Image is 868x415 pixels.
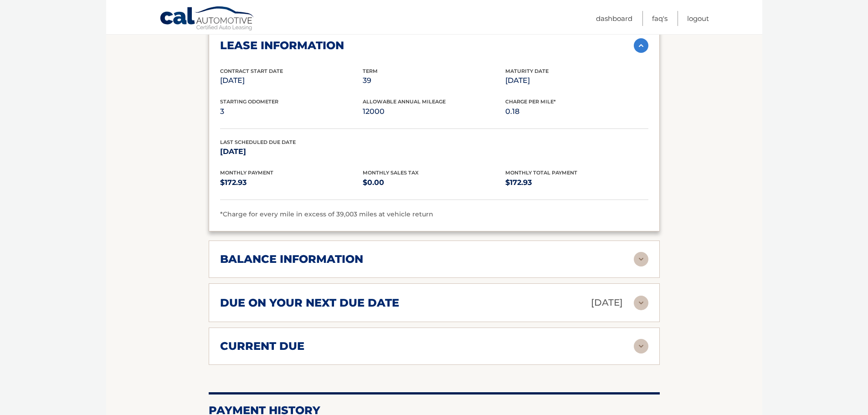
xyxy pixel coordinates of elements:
span: Charge Per Mile* [505,98,556,105]
span: Monthly Total Payment [505,169,577,176]
p: $172.93 [505,176,648,189]
span: Contract Start Date [220,68,283,74]
p: [DATE] [591,295,623,311]
img: accordion-active.svg [634,38,648,53]
span: Starting Odometer [220,98,278,105]
h2: lease information [220,39,344,52]
img: accordion-rest.svg [634,339,648,354]
p: $172.93 [220,176,363,189]
p: 3 [220,105,363,118]
h2: balance information [220,252,363,266]
a: FAQ's [652,11,668,26]
p: $0.00 [363,176,505,189]
a: Cal Automotive [159,6,255,32]
p: [DATE] [220,74,363,87]
p: [DATE] [220,145,363,158]
img: accordion-rest.svg [634,252,648,266]
span: Term [363,68,378,74]
p: 12000 [363,105,505,118]
span: *Charge for every mile in excess of 39,003 miles at vehicle return [220,210,433,218]
a: Logout [687,11,709,26]
h2: current due [220,339,304,353]
p: 39 [363,74,505,87]
span: Monthly Sales Tax [363,169,419,176]
a: Dashboard [596,11,632,26]
span: Maturity Date [505,68,549,74]
p: 0.18 [505,105,648,118]
span: Last Scheduled Due Date [220,139,296,145]
span: Monthly Payment [220,169,273,176]
img: accordion-rest.svg [634,296,648,310]
span: Allowable Annual Mileage [363,98,446,105]
h2: due on your next due date [220,296,399,310]
p: [DATE] [505,74,648,87]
